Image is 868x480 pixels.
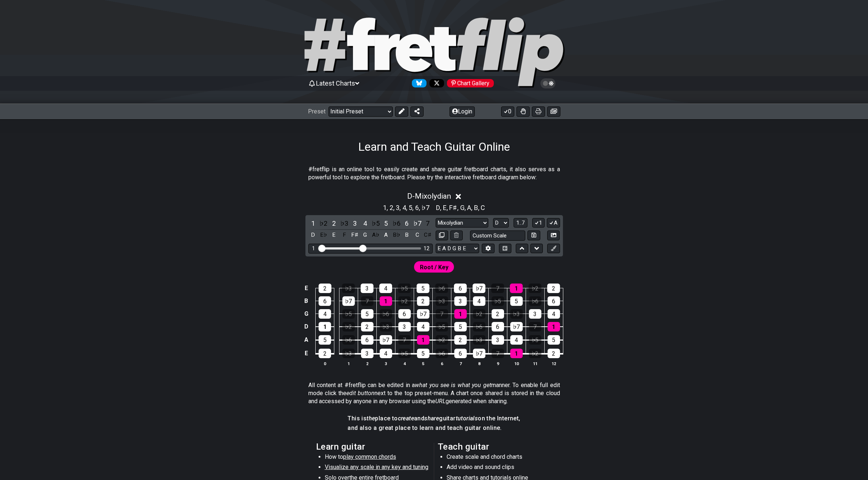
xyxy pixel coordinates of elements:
div: 5 [548,335,560,345]
select: Tonic/Root [493,218,509,228]
a: Follow #fretflip at Bluesky [409,79,427,87]
div: 1 [454,309,467,319]
button: Toggle Dexterity for all fretkits [516,106,530,117]
a: #fretflip at Pinterest [444,79,494,87]
div: 1 [510,349,523,358]
em: tutorials [456,415,478,422]
td: E [302,282,311,295]
td: A [302,333,311,346]
span: Visualize any scale in any key and tuning [325,464,428,470]
a: Follow #fretflip at X [427,79,444,87]
div: 7 [529,322,541,331]
span: , [419,203,422,213]
div: toggle pitch class [308,230,318,240]
div: 5 [510,296,523,306]
select: Tuning [436,244,479,254]
div: 4 [379,284,392,293]
div: 7 [491,284,504,293]
span: , [406,203,409,213]
div: 6 [361,335,373,345]
span: A [467,203,471,213]
th: 11 [526,360,544,367]
button: Print [532,106,545,117]
div: ♭7 [380,335,392,345]
div: 1 [510,284,523,293]
button: Create Image [547,230,560,240]
div: 6 [398,309,411,319]
div: 5 [319,335,331,345]
div: 1 [380,296,392,306]
div: toggle pitch class [339,230,349,240]
div: toggle scale degree [329,218,339,228]
select: Scale [436,218,488,228]
div: toggle scale degree [371,218,380,228]
button: Store user defined scale [527,230,540,240]
button: Move down [530,244,543,254]
select: Preset [328,106,393,117]
div: 2 [319,349,331,358]
div: Chart Gallery [447,79,494,87]
div: 1 [548,322,560,331]
div: 6 [492,322,504,331]
div: 4 [319,309,331,319]
div: toggle scale degree [381,218,391,228]
button: Share Preset [410,106,424,117]
div: toggle scale degree [350,218,360,228]
th: 9 [488,360,507,367]
div: 6 [454,284,467,293]
th: 8 [470,360,488,367]
em: share [424,415,439,422]
th: 10 [507,360,526,367]
th: 1 [339,360,358,367]
div: 7 [492,349,504,358]
div: ♭5 [398,349,411,358]
h4: This is place to and guitar on the Internet, [347,415,520,423]
span: 2 [390,203,393,213]
button: Edit Tuning [482,244,494,254]
p: All content at #fretflip can be edited in a manner. To enable full edit mode click the next to th... [308,381,560,406]
span: 6 [415,203,419,213]
div: 4 [473,296,485,306]
span: , [457,203,460,213]
button: 1 [532,218,545,228]
span: 4 [402,203,406,213]
th: 7 [451,360,470,367]
div: toggle pitch class [402,230,412,240]
div: ♭6 [342,335,355,345]
h1: Learn and Teach Guitar Online [358,140,510,154]
button: Toggle horizontal chord view [499,244,511,254]
div: 2 [361,322,373,331]
div: ♭6 [473,322,485,331]
th: 3 [376,360,395,367]
span: 1..7 [516,220,525,226]
span: Latest Charts [316,79,355,87]
span: 5 [409,203,412,213]
div: 1 [319,322,331,331]
button: A [547,218,560,228]
button: Login [450,106,475,117]
th: 4 [395,360,414,367]
span: , [393,203,396,213]
div: 5 [417,349,429,358]
em: the [367,415,375,422]
th: 0 [316,360,334,367]
li: Create scale and chord charts [447,453,551,463]
div: 2 [454,335,467,345]
div: 5 [454,322,467,331]
button: Copy [436,230,448,240]
div: 3 [529,309,541,319]
div: toggle pitch class [413,230,422,240]
div: 7 [361,296,373,306]
div: 2 [417,296,429,306]
em: create [398,415,414,422]
em: edit button [346,390,375,397]
span: ♭7 [421,203,429,213]
section: Scale pitch classes [380,201,433,213]
div: 1 [312,245,315,252]
div: ♭2 [529,349,541,358]
div: ♭2 [398,296,411,306]
div: ♭3 [342,349,355,358]
th: 6 [432,360,451,367]
div: ♭7 [473,284,485,293]
button: First click edit preset to enable marker editing [547,244,560,254]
